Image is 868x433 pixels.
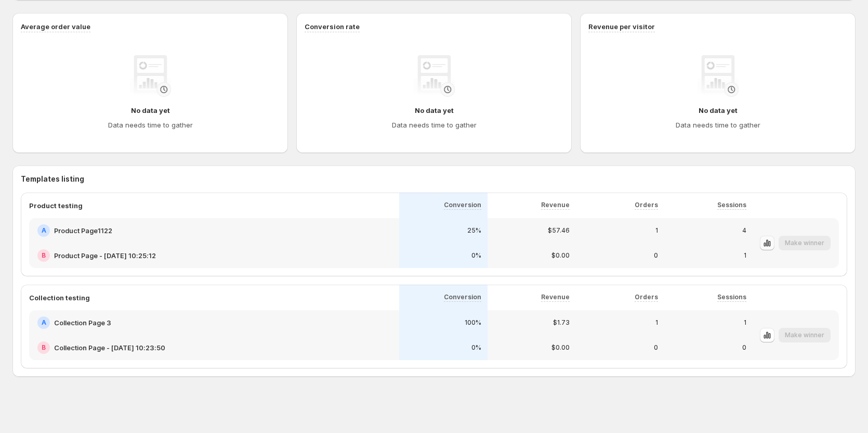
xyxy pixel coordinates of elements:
h3: Templates listing [21,174,847,184]
p: 0 [654,251,658,260]
p: 1 [744,251,746,260]
img: No data yet [697,55,739,97]
p: Sessions [717,201,746,209]
h4: No data yet [699,105,738,116]
h4: No data yet [415,105,454,116]
h2: Collection Page - [DATE] 10:23:50 [54,342,165,353]
img: No data yet [413,55,455,97]
h2: Collection Page 3 [54,317,111,328]
h4: Data needs time to gather [108,120,193,130]
h3: Revenue per visitor [588,21,655,32]
p: $0.00 [551,343,570,352]
p: 25% [467,226,481,235]
h2: Product Page1122 [54,225,112,236]
h4: Data needs time to gather [676,120,760,130]
h2: A [42,319,46,327]
h2: B [42,251,46,260]
p: Product testing [29,200,83,211]
p: 0% [471,343,481,352]
h2: A [42,226,46,235]
p: $1.73 [553,319,570,327]
p: 0 [742,343,746,352]
p: $0.00 [551,251,570,260]
p: 0 [654,343,658,352]
p: 1 [655,226,658,235]
img: No data yet [129,55,171,97]
p: Collection testing [29,292,90,303]
p: Revenue [541,201,570,209]
p: 100% [465,319,481,327]
p: $57.46 [548,226,570,235]
p: Conversion [444,293,481,301]
p: 0% [471,251,481,260]
p: Revenue [541,293,570,301]
p: 4 [742,226,746,235]
h2: B [42,343,46,352]
h4: Data needs time to gather [392,120,477,130]
p: Orders [635,201,658,209]
h3: Conversion rate [305,21,360,32]
p: Orders [635,293,658,301]
p: Sessions [717,293,746,301]
p: 1 [655,319,658,327]
p: 1 [744,319,746,327]
p: Conversion [444,201,481,209]
h3: Average order value [21,21,90,32]
h2: Product Page - [DATE] 10:25:12 [54,250,156,261]
h4: No data yet [131,105,170,116]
